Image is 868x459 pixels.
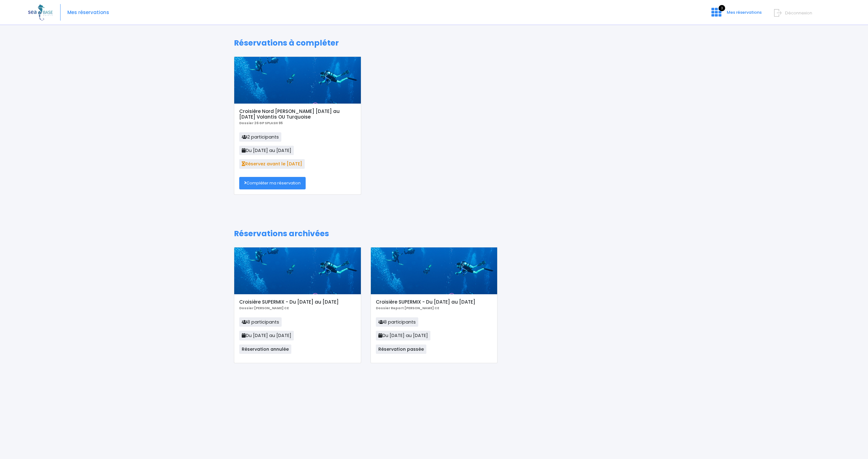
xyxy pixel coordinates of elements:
[234,229,634,238] h1: Réservations archivées
[239,109,356,120] h5: Croisière Nord [PERSON_NAME] [DATE] au [DATE] Volantis OU Turquoise
[239,121,283,125] b: Dossier 26 GP SPLASH 95
[719,5,725,11] span: 3
[239,159,305,168] span: Réservez avant le [DATE]
[239,177,306,189] a: Compléter ma réservation
[239,344,291,354] span: Réservation annulée
[239,306,289,310] b: Dossier [PERSON_NAME] CE
[376,299,492,305] h5: Croisière SUPERMIX - Du [DATE] au [DATE]
[239,146,294,155] span: Du [DATE] au [DATE]
[727,9,762,15] span: Mes réservations
[239,132,281,142] span: 2 participants
[785,10,812,16] span: Déconnexion
[239,317,282,327] span: 8 participants
[239,299,356,305] h5: Croisière SUPERMIX - Du [DATE] au [DATE]
[376,306,439,310] b: Dossier Report [PERSON_NAME] CE
[239,331,294,340] span: Du [DATE] au [DATE]
[706,12,765,17] a: 3 Mes réservations
[234,38,634,48] h1: Réservations à compléter
[376,344,426,354] span: Réservation passée
[376,331,430,340] span: Du [DATE] au [DATE]
[376,317,418,327] span: 8 participants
